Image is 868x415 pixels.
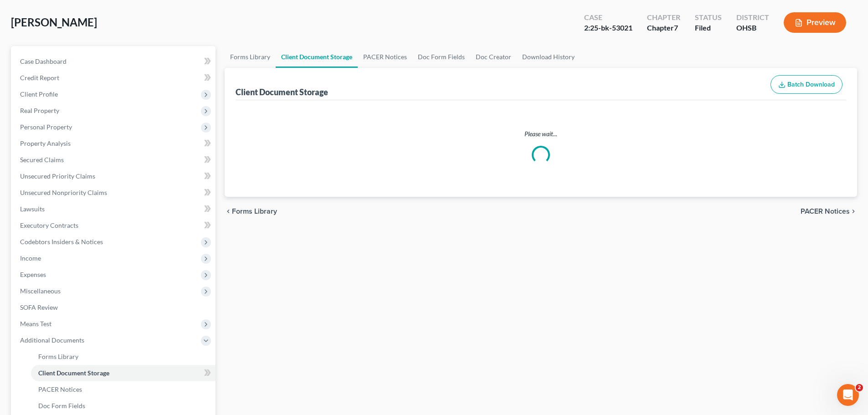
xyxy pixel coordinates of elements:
a: Lawsuits [13,201,216,217]
span: Secured Claims [20,156,64,164]
a: Forms Library [31,348,216,365]
div: OHSB [736,23,769,33]
span: Doc Form Fields [38,402,85,410]
span: Additional Documents [20,336,84,344]
span: Forms Library [38,353,78,360]
a: Secured Claims [13,152,216,168]
div: Status [695,12,722,23]
div: District [736,12,769,23]
button: PACER Notices chevron_right [801,208,857,215]
span: Credit Report [20,74,59,82]
span: PACER Notices [801,208,850,215]
a: Unsecured Priority Claims [13,168,216,184]
a: PACER Notices [358,46,412,68]
span: Real Property [20,107,59,114]
span: Property Analysis [20,139,71,147]
a: SOFA Review [13,299,216,316]
span: Income [20,254,41,262]
a: Doc Creator [470,46,517,68]
span: SOFA Review [20,303,58,311]
span: Lawsuits [20,205,45,213]
a: Case Dashboard [13,53,216,70]
a: PACER Notices [31,381,216,398]
div: Chapter [647,23,680,33]
a: Download History [517,46,580,68]
div: Filed [695,23,722,33]
div: Chapter [647,12,680,23]
span: Batch Download [787,81,835,88]
div: 2:25-bk-53021 [584,23,632,33]
span: 2 [856,384,863,391]
div: Case [584,12,632,23]
span: PACER Notices [38,385,82,393]
span: Client Document Storage [38,369,109,377]
a: Doc Form Fields [412,46,470,68]
a: Client Document Storage [31,365,216,381]
button: chevron_left Forms Library [225,208,277,215]
button: Batch Download [770,75,842,94]
a: Property Analysis [13,135,216,152]
span: Unsecured Nonpriority Claims [20,189,107,196]
button: Preview [784,12,846,33]
a: Doc Form Fields [31,398,216,414]
span: Personal Property [20,123,72,131]
a: Credit Report [13,70,216,86]
span: Expenses [20,271,46,278]
span: Means Test [20,320,51,328]
span: Case Dashboard [20,57,67,65]
a: Executory Contracts [13,217,216,234]
span: Client Profile [20,90,58,98]
i: chevron_left [225,208,232,215]
span: Unsecured Priority Claims [20,172,95,180]
span: Executory Contracts [20,221,78,229]
a: Unsecured Nonpriority Claims [13,184,216,201]
span: 7 [674,23,678,32]
i: chevron_right [850,208,857,215]
a: Client Document Storage [276,46,358,68]
span: Miscellaneous [20,287,61,295]
div: Client Document Storage [236,87,328,97]
span: Codebtors Insiders & Notices [20,238,103,246]
p: Please wait... [237,129,844,138]
a: Forms Library [225,46,276,68]
span: Forms Library [232,208,277,215]
span: [PERSON_NAME] [11,15,97,29]
iframe: Intercom live chat [837,384,859,406]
